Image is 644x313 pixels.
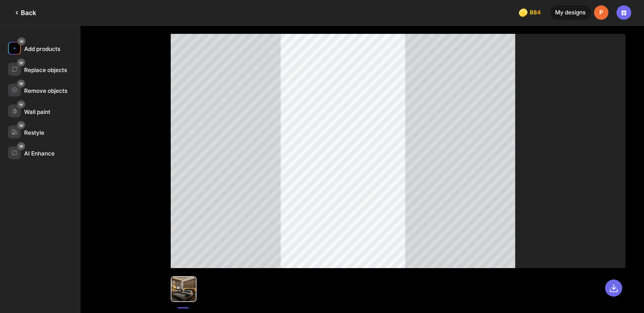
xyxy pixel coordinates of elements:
div: Restyle [24,129,44,136]
div: AI Enhance [24,150,55,157]
div: P [594,5,608,20]
div: My designs [550,5,591,20]
div: Replace objects [24,67,67,73]
div: Wall paint [24,109,50,115]
div: Add products [24,46,60,52]
span: 884 [530,9,542,16]
div: Remove objects [24,87,67,94]
div: Back [13,9,36,17]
